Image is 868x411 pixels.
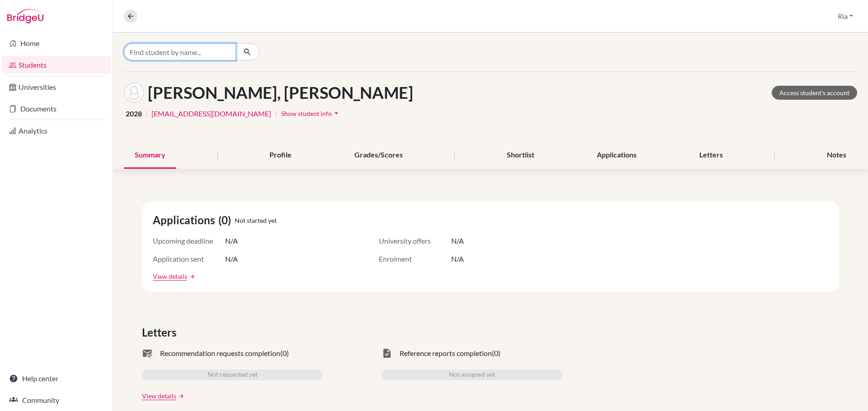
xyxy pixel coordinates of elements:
div: Applications [586,142,647,169]
a: View details [142,391,176,401]
span: Upcoming deadline [153,236,225,246]
span: University offers [379,236,451,246]
span: N/A [225,254,238,264]
span: Reference reports completion [400,348,492,359]
a: Students [2,56,111,74]
div: Notes [816,142,857,169]
div: Shortlist [496,142,545,169]
span: Recommendation requests completion [160,348,280,359]
span: | [275,108,277,119]
div: Letters [689,142,734,169]
span: mark_email_read [142,348,153,359]
span: Not requested yet [208,369,258,380]
a: arrow_forward [187,273,195,280]
span: N/A [451,236,464,246]
span: Not assigned yet [449,369,495,380]
button: Show student infoarrow_drop_down [281,106,341,120]
a: View details [153,272,187,281]
span: N/A [225,236,238,246]
a: Help center [2,369,111,388]
a: Universities [2,78,111,96]
span: Applications [153,212,218,228]
a: Documents [2,100,111,118]
a: [EMAIL_ADDRESS][DOMAIN_NAME] [151,108,271,119]
button: Ria [834,8,857,25]
span: Enrolment [379,254,451,264]
div: Summary [124,142,176,169]
img: Kayley Helena Wuisan's avatar [124,83,144,103]
span: Application sent [153,254,225,264]
a: Analytics [2,122,111,140]
div: Grades/Scores [344,142,414,169]
span: Letters [142,324,180,341]
i: arrow_drop_down [332,109,341,118]
h1: [PERSON_NAME], [PERSON_NAME] [148,83,413,102]
div: Profile [259,142,302,169]
span: (0) [492,348,500,359]
a: arrow_forward [176,393,184,399]
a: Access student's account [772,86,857,100]
span: N/A [451,254,464,264]
span: Show student info [281,110,332,117]
span: (0) [280,348,289,359]
span: 2028 [126,108,142,119]
span: | [146,108,148,119]
span: (0) [218,212,235,228]
span: task [382,348,392,359]
a: Home [2,34,111,52]
span: Not started yet [235,216,277,225]
input: Find student by name... [124,43,236,60]
a: Community [2,391,111,409]
img: Bridge-U [7,9,43,23]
